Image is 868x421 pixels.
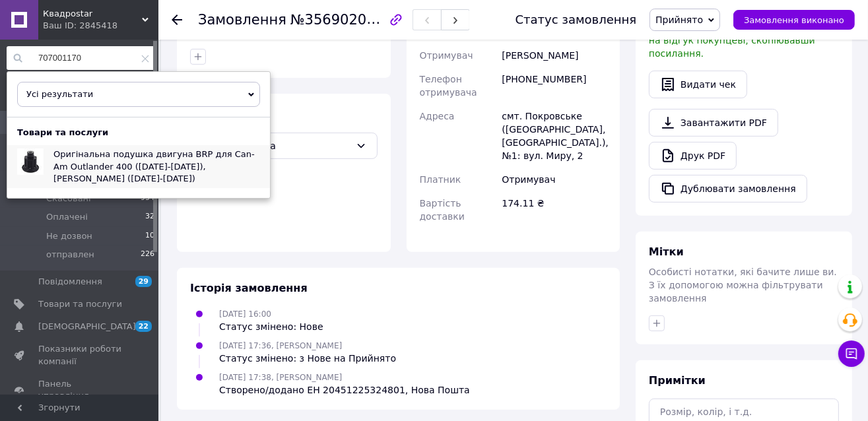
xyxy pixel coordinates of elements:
[221,139,351,153] span: Післяплата
[649,142,737,170] a: Друк PDF
[46,193,91,205] span: Скасовані
[649,267,837,304] span: Особисті нотатки, які бачите лише ви. З їх допомогою можна фільтрувати замовлення
[516,13,637,26] div: Статус замовлення
[141,249,154,261] span: 226
[38,298,122,310] span: Товари та послуги
[733,10,855,30] button: Замовлення виконано
[649,22,834,59] span: У вас є 30 днів, щоб відправити запит на відгук покупцеві, скопіювавши посилання.
[649,374,706,387] span: Примітки
[649,71,747,98] button: Видати чек
[135,321,152,332] span: 22
[46,249,94,261] span: отправлен
[38,321,136,333] span: [DEMOGRAPHIC_DATA]
[219,309,271,319] span: [DATE] 16:00
[145,230,154,242] span: 10
[420,174,461,185] span: Платник
[420,50,473,61] span: Отримувач
[219,320,323,333] div: Статус змінено: Нове
[7,127,118,139] div: Товари та послуги
[198,12,286,28] span: Замовлення
[172,13,182,26] div: Повернутися назад
[499,44,609,67] div: [PERSON_NAME]
[219,352,396,365] div: Статус змінено: з Нове на Прийнято
[649,245,684,258] span: Мітки
[219,373,342,382] span: [DATE] 17:38, [PERSON_NAME]
[38,276,102,288] span: Повідомлення
[499,104,609,168] div: смт. Покровське ([GEOGRAPHIC_DATA], [GEOGRAPHIC_DATA].), №1: вул. Миру, 2
[499,168,609,191] div: Отримувач
[649,175,807,203] button: Дублювати замовлення
[290,11,384,28] span: №356902048
[135,276,152,287] span: 29
[655,15,703,25] span: Прийнято
[190,282,308,294] span: Історія замовлення
[420,111,455,121] span: Адреса
[838,340,865,367] button: Чат з покупцем
[38,343,122,367] span: Показники роботи компанії
[499,67,609,104] div: [PHONE_NUMBER]
[26,89,93,99] span: Усі результати
[46,211,88,223] span: Оплачені
[43,8,142,20] span: Квадроstar
[43,20,158,32] div: Ваш ID: 2845418
[7,46,156,70] input: Пошук
[499,191,609,228] div: 174.11 ₴
[145,211,154,223] span: 32
[38,378,122,402] span: Панель управління
[46,230,92,242] span: Не дозвон
[219,341,342,350] span: [DATE] 17:36, [PERSON_NAME]
[649,109,778,137] a: Завантажити PDF
[141,193,154,205] span: 954
[420,198,465,222] span: Вартість доставки
[53,149,255,183] span: Оригінальна подушка двигуна BRP для Can-Am Outlander 400 ([DATE]-[DATE]), [PERSON_NAME] ([DATE]-[...
[420,74,477,98] span: Телефон отримувача
[219,383,470,397] div: Створено/додано ЕН 20451225324801, Нова Пошта
[744,15,844,25] span: Замовлення виконано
